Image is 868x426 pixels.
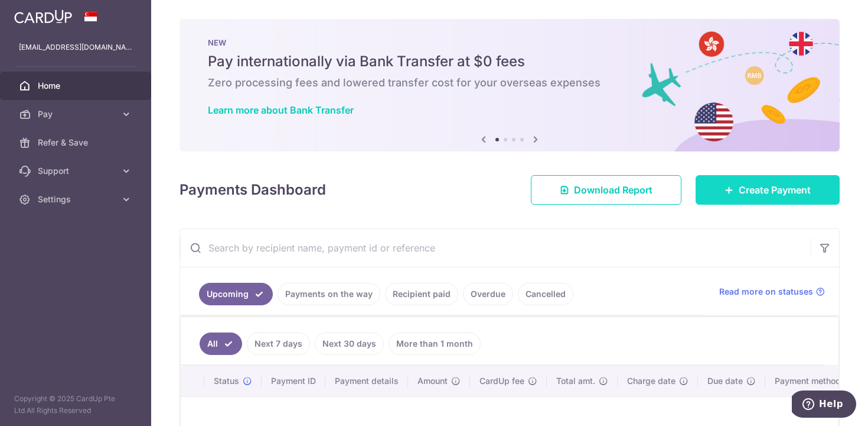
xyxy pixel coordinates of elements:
span: Download Report [574,183,652,197]
a: More than 1 month [389,333,481,355]
a: Next 30 days [315,333,384,355]
a: Overdue [463,283,513,305]
span: Home [38,80,116,92]
span: Total amt. [556,375,595,387]
a: Download Report [531,175,681,205]
a: Next 7 days [247,333,310,355]
a: Payments on the way [278,283,380,305]
a: Learn more about Bank Transfer [208,104,354,116]
span: Pay [38,108,116,120]
a: Cancelled [518,283,573,305]
span: Read more on statuses [719,286,813,298]
a: Upcoming [199,283,273,305]
span: Refer & Save [38,137,116,149]
a: Read more on statuses [719,286,825,298]
input: Search by recipient name, payment id or reference [180,229,811,267]
h6: Zero processing fees and lowered transfer cost for your overseas expenses [208,76,811,90]
span: Create Payment [739,183,811,197]
p: [EMAIL_ADDRESS][DOMAIN_NAME] [19,41,132,53]
a: Recipient paid [385,283,458,305]
a: All [200,333,242,355]
img: Bank transfer banner [180,19,840,151]
a: Create Payment [696,175,840,205]
th: Payment method [765,366,855,396]
span: Status [214,375,239,387]
span: Support [38,165,116,177]
span: Due date [707,375,743,387]
h4: Payments Dashboard [180,179,326,201]
th: Payment ID [262,366,325,396]
span: CardUp fee [479,375,524,387]
span: Amount [417,375,448,387]
iframe: Opens a widget where you can find more information [792,390,856,420]
img: CardUp [14,9,72,24]
span: Charge date [627,375,676,387]
p: NEW [208,38,811,47]
h5: Pay internationally via Bank Transfer at $0 fees [208,52,811,71]
th: Payment details [325,366,408,396]
span: Settings [38,193,116,205]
